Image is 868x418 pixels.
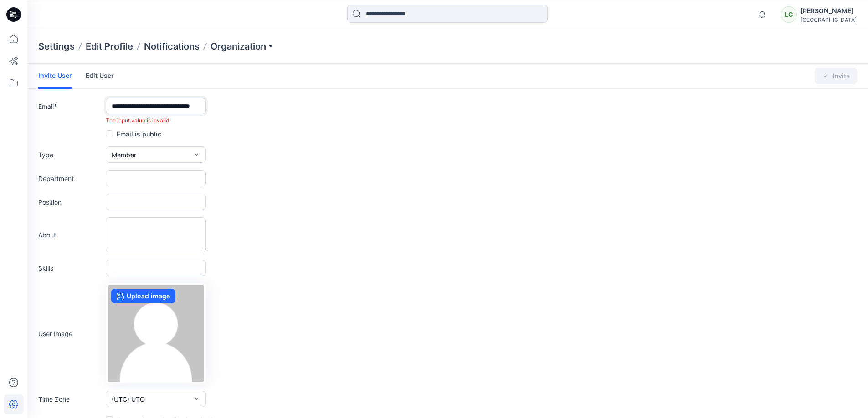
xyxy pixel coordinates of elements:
[112,394,144,404] span: (UTC) UTC
[86,64,114,87] a: Edit User
[38,394,102,404] label: Time Zone
[106,117,169,124] span: The input value is invalid
[801,16,857,23] div: [GEOGRAPHIC_DATA]
[106,146,206,163] button: Member
[801,5,857,16] div: [PERSON_NAME]
[38,150,102,160] label: Type
[38,174,102,183] label: Department
[112,150,136,160] span: Member
[38,101,102,111] label: Email
[144,40,200,53] a: Notifications
[38,263,102,273] label: Skills
[38,329,102,338] label: User Image
[86,40,133,53] a: Edit Profile
[38,64,72,89] a: Invite User
[38,197,102,207] label: Position
[106,391,206,407] button: (UTC) UTC
[38,230,102,240] label: About
[38,40,75,53] p: Settings
[106,128,161,139] label: Email is public
[108,285,204,382] img: no-profile.png
[111,289,175,303] label: Upload image
[781,6,797,23] div: LC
